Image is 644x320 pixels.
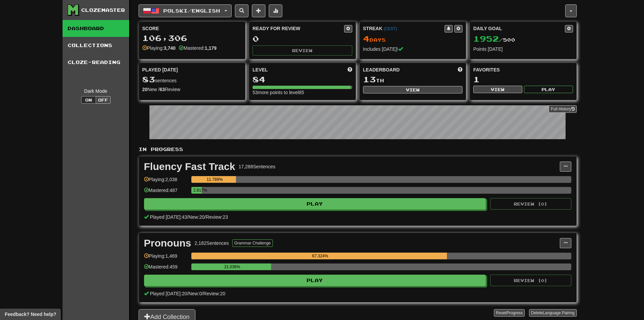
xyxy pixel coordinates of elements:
[5,311,56,318] span: Open feedback widget
[473,25,565,33] div: Daily Goal
[529,309,577,317] button: DeleteLanguage Pairing
[160,87,165,92] strong: 63
[189,214,205,220] span: New: 20
[63,37,129,54] a: Collections
[348,66,352,73] span: Score more points to level up
[193,263,271,270] div: 21.036%
[205,214,206,220] span: /
[193,253,447,259] div: 67.324%
[269,4,282,17] button: More stats
[144,162,235,172] div: Fluency Fast Track
[142,75,242,84] div: sentences
[142,34,242,42] div: 106,306
[253,25,344,32] div: Ready for Review
[524,86,573,93] button: Play
[187,214,189,220] span: /
[363,25,445,32] div: Streak
[163,8,220,14] span: Polski / English
[384,26,397,31] a: (CEST)
[473,75,573,84] div: 1
[473,66,573,73] div: Favorites
[458,66,462,73] span: This week in points, UTC
[142,86,242,93] div: New / Review
[203,291,225,296] span: Review: 20
[193,176,236,183] div: 11.789%
[187,291,189,296] span: /
[63,20,129,37] a: Dashboard
[363,46,463,52] div: Includes [DATE]!
[543,311,574,315] span: Language Pairing
[150,291,187,296] span: Played [DATE]: 20
[363,75,463,84] div: th
[144,238,191,248] div: Pronouns
[235,4,248,17] button: Search sentences
[179,45,216,51] div: Mastered:
[193,187,202,194] div: 2.817%
[473,86,522,93] button: View
[144,198,486,210] button: Play
[239,163,276,170] div: 17,288 Sentences
[363,86,463,93] button: View
[144,263,188,275] div: Mastered: 459
[144,176,188,187] div: Playing: 2,038
[253,45,352,56] button: Review
[68,88,124,94] div: Dark Mode
[139,146,577,153] p: In Progress
[202,291,203,296] span: /
[142,25,242,32] div: Score
[490,198,571,210] button: Review (0)
[139,4,232,17] button: Polski/English
[253,35,352,43] div: 0
[205,45,217,51] strong: 1,179
[142,74,155,84] span: 83
[506,311,523,315] span: Progress
[142,66,178,73] span: Played [DATE]
[232,239,273,247] button: Grammar Challenge
[96,96,111,104] button: Off
[150,214,187,220] span: Played [DATE]: 43
[144,253,188,264] div: Playing: 1,469
[363,34,369,43] span: 4
[164,45,175,51] strong: 3,740
[473,34,499,43] span: 1952
[252,4,265,17] button: Add sentence to collection
[142,45,176,51] div: Playing:
[253,89,352,96] div: 53 more points to level 85
[363,74,376,84] span: 13
[473,37,515,43] span: / 500
[549,105,576,113] a: Full History
[206,214,228,220] span: Review: 23
[81,96,96,104] button: On
[144,275,486,286] button: Play
[253,66,268,73] span: Level
[363,35,463,43] div: Day s
[253,75,352,84] div: 84
[494,309,525,317] button: ResetProgress
[144,187,188,198] div: Mastered: 487
[142,87,148,92] strong: 20
[63,54,129,71] a: Cloze-Reading
[363,66,400,73] span: Leaderboard
[195,240,229,247] div: 2,182 Sentences
[473,46,573,52] div: Points [DATE]
[81,7,125,14] div: Clozemaster
[189,291,202,296] span: New: 0
[490,275,571,286] button: Review (0)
